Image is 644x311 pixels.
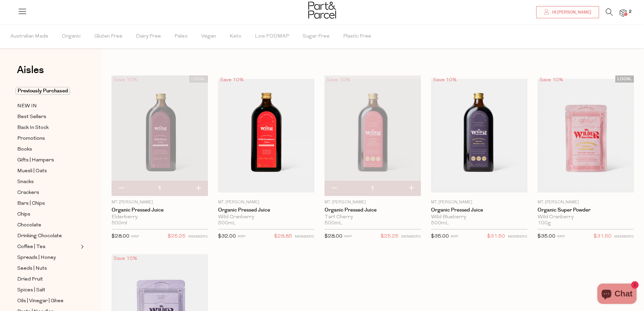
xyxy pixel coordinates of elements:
[538,199,634,205] p: Mt. [PERSON_NAME]
[218,199,314,205] p: Mt. [PERSON_NAME]
[189,75,208,83] span: LOCAL
[17,232,79,240] a: Drinking Chocolate
[431,199,527,205] p: Mt. [PERSON_NAME]
[218,75,246,85] div: Save 10%
[17,113,46,121] span: Best Sellers
[112,214,208,220] div: Elderberry
[10,25,48,48] span: Australian Made
[538,75,565,85] div: Save 10%
[94,25,122,48] span: Gluten Free
[17,275,43,284] span: Dried Fruit
[17,102,79,110] a: NEW IN
[188,235,208,239] small: MEMBERS
[343,25,371,48] span: Plastic Free
[431,214,527,220] div: Wild Blueberry
[17,87,79,95] a: Previously Purchased
[17,210,79,219] a: Chips
[620,9,626,16] a: 2
[627,9,633,15] span: 2
[508,235,527,239] small: MEMBERS
[17,297,79,305] a: Oils | Vinegar | Ghee
[112,234,129,239] span: $28.00
[230,25,241,48] span: Keto
[17,265,47,273] span: Seeds | Nuts
[17,113,79,121] a: Best Sellers
[17,221,79,229] a: Chocolate
[17,253,79,262] a: Spreads | Honey
[538,234,555,239] span: $35.00
[168,232,186,241] span: $25.25
[431,220,449,226] span: 500mL
[401,235,421,239] small: MEMBERS
[112,75,139,85] div: Save 10%
[487,232,505,241] span: $31.50
[614,235,634,239] small: MEMBERS
[16,87,70,95] span: Previously Purchased
[17,135,45,143] span: Promotions
[218,220,236,226] span: 500mL
[538,79,634,193] img: Organic Super Powder
[218,207,314,213] a: Organic Pressed Juice
[17,254,56,262] span: Spreads | Honey
[550,9,591,15] span: Hi [PERSON_NAME]
[218,79,314,193] img: Organic Pressed Juice
[136,25,161,48] span: Dairy Free
[308,2,336,19] img: Part&Parcel
[201,25,216,48] span: Vegan
[17,146,32,154] span: Books
[17,167,79,175] a: Muesli | Oats
[303,25,330,48] span: Sugar Free
[431,79,527,193] img: Organic Pressed Juice
[17,264,79,273] a: Seeds | Nuts
[17,243,45,251] span: Coffee | Tea
[17,156,79,164] a: Gifts | Hampers
[131,235,139,239] small: RRP
[112,254,139,263] div: Save 10%
[112,220,127,226] span: 500ml
[17,200,45,208] span: Bars | Chips
[17,221,41,229] span: Chocolate
[218,214,314,220] div: Wild Cranberry
[174,25,188,48] span: Paleo
[17,65,44,82] a: Aisles
[594,232,612,241] span: $31.50
[17,232,62,240] span: Drinking Chocolate
[255,25,289,48] span: Low FODMAP
[274,232,292,241] span: $28.85
[218,234,236,239] span: $32.00
[17,156,54,164] span: Gifts | Hampers
[325,214,421,220] div: Tart Cherry
[538,220,551,226] span: 100g
[325,234,342,239] span: $28.00
[431,75,459,85] div: Save 10%
[451,235,458,239] small: RRP
[17,189,39,197] span: Crackers
[79,243,84,251] button: Expand/Collapse Coffee | Tea
[17,199,79,208] a: Bars | Chips
[325,79,421,193] img: Organic Pressed Juice
[17,124,79,132] a: Back In Stock
[17,243,79,251] a: Coffee | Tea
[325,199,421,205] p: Mt. [PERSON_NAME]
[62,25,81,48] span: Organic
[112,207,208,213] a: Organic Pressed Juice
[17,124,49,132] span: Back In Stock
[17,134,79,143] a: Promotions
[538,214,634,220] div: Wild Cranberry
[557,235,565,239] small: RRP
[325,207,421,213] a: Organic Pressed Juice
[536,6,599,18] a: Hi [PERSON_NAME]
[431,234,449,239] span: $35.00
[538,207,634,213] a: Organic Super Powder
[344,235,352,239] small: RRP
[615,75,634,83] span: LOCAL
[595,284,639,306] inbox-online-store-chat: Shopify online store chat
[17,167,47,175] span: Muesli | Oats
[17,286,79,294] a: Spices | Salt
[17,145,79,154] a: Books
[325,220,342,226] span: 500mL
[295,235,314,239] small: MEMBERS
[238,235,245,239] small: RRP
[381,232,399,241] span: $25.25
[17,275,79,284] a: Dried Fruit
